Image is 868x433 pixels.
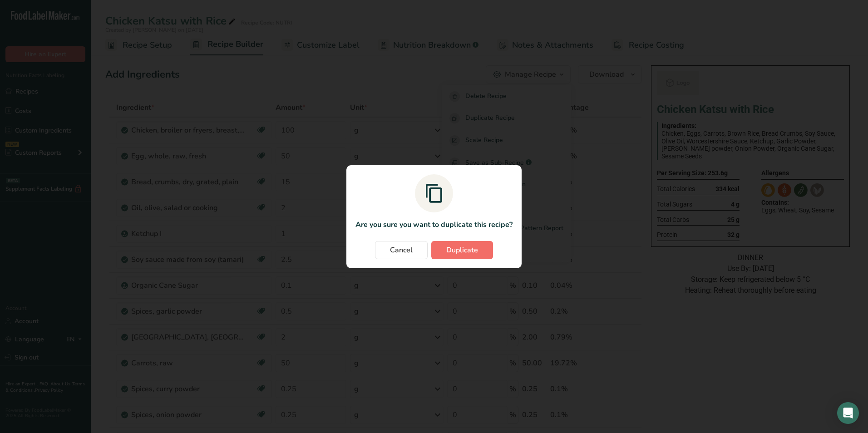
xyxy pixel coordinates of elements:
[446,245,478,256] span: Duplicate
[390,245,413,256] span: Cancel
[375,241,428,259] button: Cancel
[431,241,493,259] button: Duplicate
[355,219,513,230] p: Are you sure you want to duplicate this recipe?
[837,402,859,424] div: Open Intercom Messenger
